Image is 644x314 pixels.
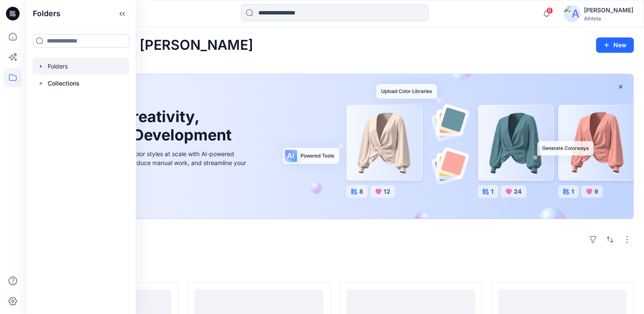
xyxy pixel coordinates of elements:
[564,5,581,22] img: avatar
[48,78,80,88] p: Collections
[584,5,633,15] div: [PERSON_NAME]
[36,263,634,274] h4: Styles
[584,15,633,22] div: Athleta
[36,37,253,53] h2: Welcome back, [PERSON_NAME]
[57,108,235,144] h1: Unleash Creativity, Speed Up Development
[596,37,634,53] button: New
[57,186,248,203] a: Discover more
[546,7,553,14] span: 8
[57,149,248,176] div: Explore ideas faster and recolor styles at scale with AI-powered tools that boost creativity, red...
